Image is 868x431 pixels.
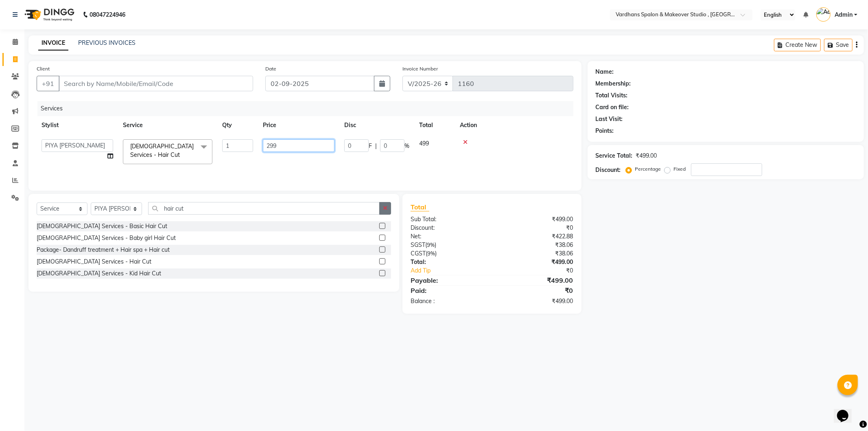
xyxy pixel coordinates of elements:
[90,3,125,26] b: 08047224946
[492,249,579,258] div: ₹38.06
[835,11,853,19] span: Admin
[21,3,77,26] img: logo
[492,232,579,241] div: ₹422.88
[596,152,633,160] div: Service Total:
[596,166,621,174] div: Discount:
[37,234,176,242] div: [DEMOGRAPHIC_DATA] Services - Baby girl Hair Cut
[596,91,628,100] div: Total Visits:
[824,39,853,51] button: Save
[130,143,194,158] span: [DEMOGRAPHIC_DATA] Services - Hair Cut
[78,39,136,46] a: PREVIOUS INVOICES
[217,116,258,134] th: Qty
[404,275,492,285] div: Payable:
[834,398,860,423] iframe: chat widget
[37,101,579,116] div: Services
[37,65,50,73] label: Client
[37,76,59,91] button: +91
[38,36,68,51] a: INVOICE
[148,202,379,215] input: Search or Scan
[455,116,573,134] th: Action
[492,215,579,224] div: ₹499.00
[404,241,492,249] div: ( )
[414,116,455,134] th: Total
[37,269,161,278] div: [DEMOGRAPHIC_DATA] Services - Kid Hair Cut
[369,142,372,150] span: F
[816,7,831,22] img: Admin
[674,165,686,173] label: Fixed
[404,142,409,150] span: %
[411,250,426,257] span: CGST
[596,68,614,76] div: Name:
[258,116,339,134] th: Price
[402,65,438,73] label: Invoice Number
[492,275,579,285] div: ₹499.00
[265,65,276,73] label: Date
[507,266,579,275] div: ₹0
[596,79,631,88] div: Membership:
[37,116,118,134] th: Stylist
[492,286,579,295] div: ₹0
[339,116,414,134] th: Disc
[636,152,657,160] div: ₹499.00
[492,241,579,249] div: ₹38.06
[427,242,435,248] span: 9%
[492,297,579,306] div: ₹499.00
[411,203,429,211] span: Total
[492,258,579,266] div: ₹499.00
[404,224,492,232] div: Discount:
[427,250,435,257] span: 9%
[404,232,492,241] div: Net:
[37,222,167,231] div: [DEMOGRAPHIC_DATA] Services - Basic Hair Cut
[596,115,623,123] div: Last Visit:
[37,257,151,266] div: [DEMOGRAPHIC_DATA] Services - Hair Cut
[596,127,614,135] div: Points:
[118,116,217,134] th: Service
[774,39,821,51] button: Create New
[404,266,507,275] a: Add Tip
[411,241,425,248] span: SGST
[635,165,661,173] label: Percentage
[404,286,492,295] div: Paid:
[404,249,492,258] div: ( )
[419,140,429,147] span: 499
[404,258,492,266] div: Total:
[492,224,579,232] div: ₹0
[375,142,377,150] span: |
[596,103,629,112] div: Card on file:
[59,76,253,91] input: Search by Name/Mobile/Email/Code
[180,151,184,158] a: x
[404,297,492,306] div: Balance :
[404,215,492,224] div: Sub Total:
[37,246,170,254] div: Package- Dandruff treatment + Hair spa + Hair cut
